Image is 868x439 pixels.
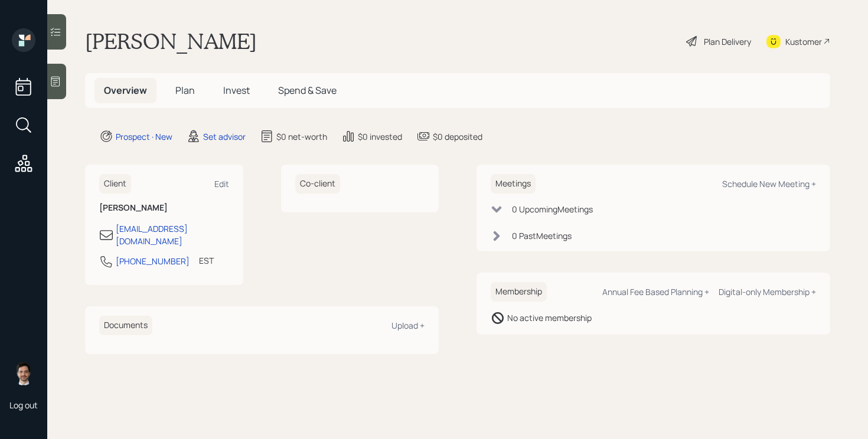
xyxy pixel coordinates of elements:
div: [PHONE_NUMBER] [116,255,190,267]
div: Set advisor [203,130,246,143]
h6: Documents [99,316,152,335]
div: Digital-only Membership + [719,286,816,297]
div: No active membership [507,312,592,324]
div: 0 Past Meeting s [512,230,572,242]
div: Prospect · New [116,130,172,143]
h6: Meetings [491,174,536,194]
span: Invest [223,84,250,97]
div: Annual Fee Based Planning + [602,286,709,297]
img: jonah-coleman-headshot.png [12,362,35,385]
div: [EMAIL_ADDRESS][DOMAIN_NAME] [116,222,229,247]
span: Spend & Save [278,84,337,97]
span: Overview [104,84,147,97]
div: Upload + [391,320,425,331]
div: $0 invested [358,130,402,143]
div: Edit [214,178,229,189]
div: $0 net-worth [276,130,327,143]
div: Plan Delivery [704,35,751,48]
div: $0 deposited [433,130,482,143]
h6: [PERSON_NAME] [99,203,229,213]
div: Log out [9,399,38,411]
h6: Client [99,174,131,194]
div: Schedule New Meeting + [722,178,816,189]
h1: [PERSON_NAME] [85,28,257,54]
div: EST [199,254,214,267]
div: Kustomer [785,35,822,48]
div: 0 Upcoming Meeting s [512,203,593,215]
h6: Co-client [295,174,340,194]
span: Plan [175,84,195,97]
h6: Membership [491,282,547,302]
